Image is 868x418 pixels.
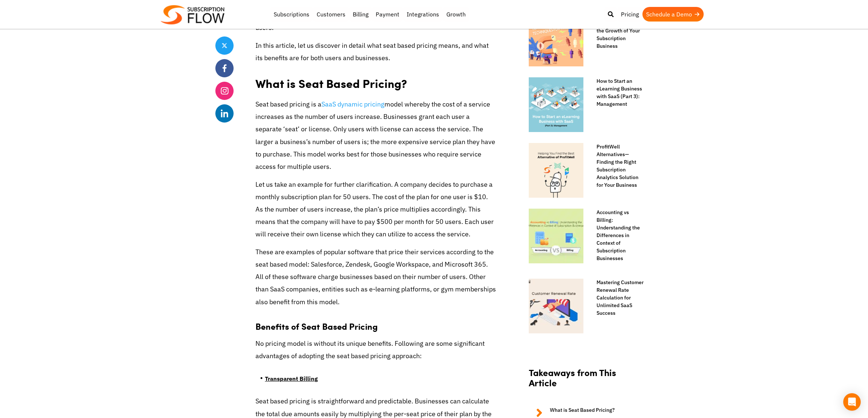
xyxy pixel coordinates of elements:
[255,39,496,64] p: In this article, let us discover in detail what seat based pricing means, and what its benefits a...
[372,7,403,22] a: Payment
[403,7,443,22] a: Integrations
[642,7,704,22] a: Schedule a Demo
[349,7,372,22] a: Billing
[589,143,645,189] a: ProfitWell Alternatives—Finding the Right Subscription Analytics Solution for Your Business
[255,246,496,308] p: These are examples of popular software that price their services according to the seat based mode...
[255,313,496,332] h3: Benefits of Seat Based Pricing
[255,178,496,241] p: Let us take an example for further clarification. A company decides to purchase a monthly subscri...
[529,143,583,198] img: profitwell alternative
[265,375,318,382] strong: Transparent Billing
[589,12,645,50] a: Lead Generation Hacks to Skyrocket the Growth of Your Subscription Business
[313,7,349,22] a: Customers
[255,337,496,362] p: No pricing model is without its unique benefits. Following are some significant advantages of ado...
[589,279,645,317] a: Mastering Customer Renewal Rate Calculation for Unlimited SaaS Success
[255,69,496,92] h2: What is Seat Based Pricing?
[161,5,224,24] img: Subscriptionflow
[255,98,496,173] p: Seat based pricing is a model whereby the cost of a service increases as the number of users incr...
[589,77,645,108] a: How to Start an eLearning Business with SaaS (Part 3): Management
[443,7,469,22] a: Growth
[529,279,583,333] img: Customer renewal rate
[321,100,384,108] a: SaaS dynamic pricing
[589,209,645,262] a: Accounting vs Billing: Understanding the Differences in Context of Subscription Businesses
[617,7,642,22] a: Pricing
[529,367,645,396] h2: Takeaways from This Article
[529,209,583,263] img: Accounting vs Billing
[843,393,861,411] div: Open Intercom Messenger
[529,12,583,66] img: Lead-Generation-Strategies-to-Boost-Your-SaaS-Company's-Growth
[270,7,313,22] a: Subscriptions
[529,77,583,132] img: eLearning-Business-with-SaaS-Management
